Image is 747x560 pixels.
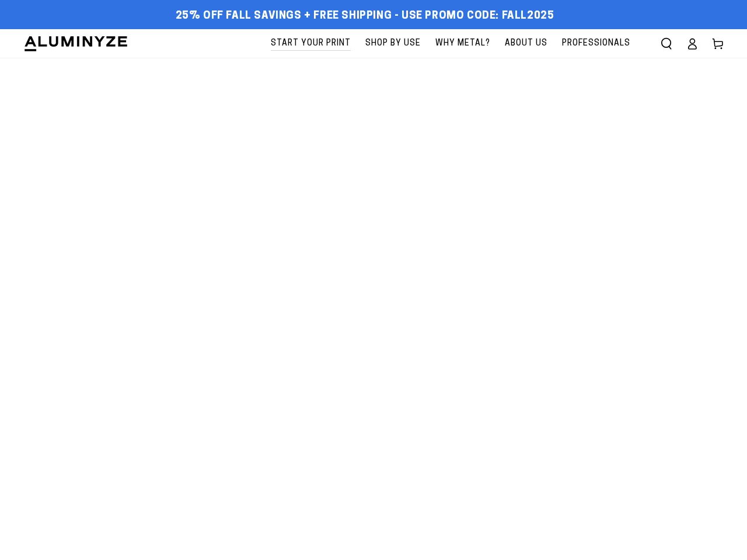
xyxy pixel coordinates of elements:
span: Why Metal? [435,36,490,51]
span: Shop By Use [365,36,421,51]
span: About Us [505,36,547,51]
span: Professionals [562,36,630,51]
a: Start Your Print [265,29,357,58]
span: Start Your Print [271,36,351,51]
a: Shop By Use [359,29,427,58]
a: About Us [499,29,553,58]
img: Aluminyze [23,35,128,52]
a: Why Metal? [430,29,496,58]
summary: Search our site [654,31,679,57]
span: 25% off FALL Savings + Free Shipping - Use Promo Code: FALL2025 [176,10,554,23]
a: Professionals [556,29,636,58]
